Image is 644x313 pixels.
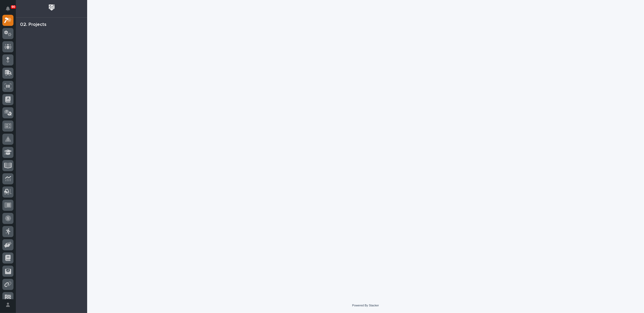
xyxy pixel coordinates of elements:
a: Powered By Stacker [352,304,379,307]
div: 02. Projects [20,22,46,28]
button: Notifications [2,3,13,14]
div: Notifications90 [7,6,13,15]
img: Workspace Logo [47,3,57,12]
p: 90 [12,5,15,9]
